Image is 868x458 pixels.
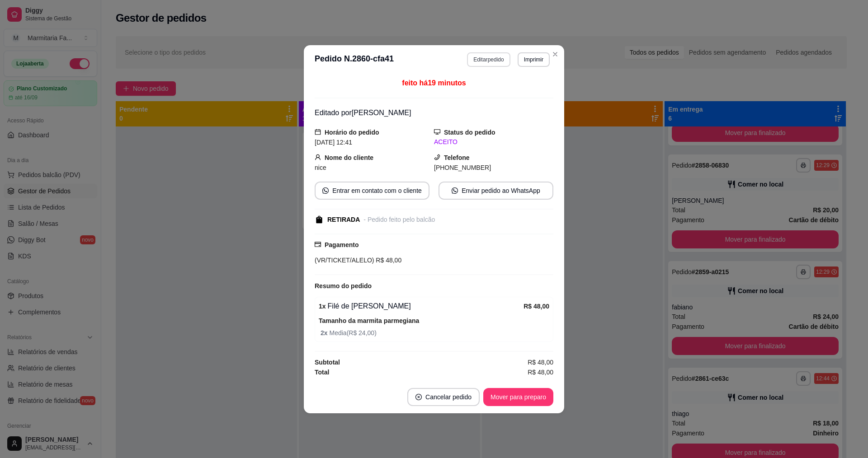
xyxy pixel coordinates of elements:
strong: Pagamento [325,241,359,248]
button: whats-appEntrar em contato com o cliente [315,182,429,200]
button: close-circleCancelar pedido [407,388,480,406]
strong: Nome do cliente [325,154,373,161]
span: Editado por [PERSON_NAME] [315,109,411,117]
span: R$ 48,00 [528,357,553,367]
span: [PHONE_NUMBER] [434,164,491,171]
button: Editarpedido [467,52,510,67]
strong: Resumo do pedido [315,282,372,290]
strong: Total [315,369,329,376]
span: R$ 48,00 [528,367,553,377]
span: whats-app [452,187,458,194]
span: Media ( R$ 24,00 ) [321,328,549,338]
strong: Subtotal [315,359,340,366]
div: RETIRADA [327,215,360,224]
span: credit-card [315,241,321,248]
div: Filé de [PERSON_NAME] [319,301,524,312]
strong: 1 x [319,303,326,310]
span: phone [434,154,440,160]
strong: Telefone [444,154,470,161]
span: feito há 19 minutos [402,79,466,87]
span: user [315,154,321,160]
span: whats-app [322,187,329,194]
strong: Status do pedido [444,129,495,136]
span: (VR/TICKET/ALELO) [315,257,374,264]
strong: 2 x [321,329,329,336]
strong: Horário do pedido [325,129,379,136]
button: Close [548,47,562,61]
div: ACEITO [434,137,553,147]
span: desktop [434,129,440,135]
div: - Pedido feito pelo balcão [363,215,435,224]
button: Mover para preparo [483,388,553,406]
span: nice [315,164,326,171]
span: [DATE] 12:41 [315,139,352,146]
span: calendar [315,129,321,135]
span: close-circle [415,394,422,400]
button: Imprimir [518,52,550,67]
button: whats-appEnviar pedido ao WhatsApp [439,182,553,200]
strong: R$ 48,00 [524,303,549,310]
span: R$ 48,00 [374,257,401,264]
h3: Pedido N. 2860-cfa41 [315,52,394,67]
strong: Tamanho da marmita parmegiana [319,317,419,324]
